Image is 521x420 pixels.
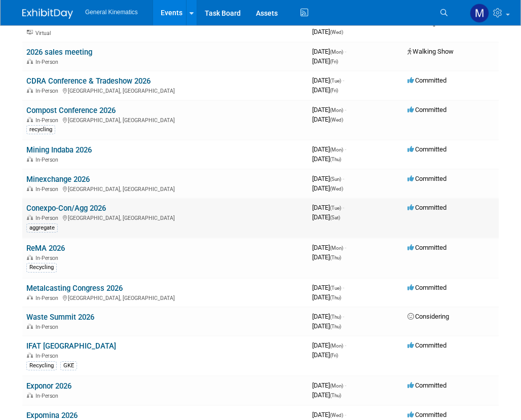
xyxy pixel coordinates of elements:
span: - [345,244,346,251]
img: In-Person Event [27,215,33,220]
span: - [345,341,346,349]
span: In-Person [35,88,61,94]
span: [DATE] [312,293,341,301]
span: [DATE] [312,77,344,84]
span: Committed [407,244,446,251]
span: [DATE] [312,351,338,359]
span: Committed [407,175,446,182]
span: - [343,175,344,182]
span: (Wed) [330,412,343,418]
span: [DATE] [312,28,343,35]
a: IFAT [GEOGRAPHIC_DATA] [26,341,116,351]
span: - [345,48,346,55]
span: Committed [407,381,446,389]
div: [GEOGRAPHIC_DATA], [GEOGRAPHIC_DATA] [26,116,304,124]
a: TEMPLATE EVENT TO DUPLICATE [26,19,142,28]
span: (Wed) [330,186,343,192]
span: In-Person [35,295,61,301]
a: ReMA 2026 [26,244,65,253]
a: Metalcasting Congress 2026 [26,284,123,293]
div: aggregate [26,223,58,233]
a: Minexchange 2026 [26,175,90,184]
img: ExhibitDay [22,9,73,19]
img: In-Person Event [27,324,33,329]
span: (Sun) [330,176,341,182]
span: (Thu) [330,255,341,260]
span: (Mon) [330,245,343,251]
span: [DATE] [312,86,338,94]
span: [DATE] [312,184,343,192]
span: - [343,77,344,84]
span: (Fri) [330,59,338,64]
span: Committed [407,411,446,418]
span: In-Person [35,117,61,124]
span: [DATE] [312,313,344,320]
img: In-Person Event [27,255,33,260]
span: (Wed) [330,29,343,35]
span: - [345,411,346,418]
a: Conexpo-Con/Agg 2026 [26,204,106,213]
img: In-Person Event [27,295,33,300]
a: Waste Summit 2026 [26,313,94,322]
span: In-Person [35,255,61,261]
span: (Tue) [330,285,341,291]
span: In-Person [35,186,61,193]
span: (Fri) [330,353,338,358]
span: [DATE] [312,48,346,55]
span: [DATE] [312,116,343,123]
img: In-Person Event [27,393,33,398]
span: [DATE] [312,106,346,113]
span: - [345,19,346,26]
span: (Thu) [330,157,341,162]
a: Compost Conference 2026 [26,106,116,115]
span: Committed [407,204,446,211]
span: [DATE] [312,253,341,261]
span: - [343,313,344,320]
span: - [343,284,344,291]
span: - [345,106,346,113]
div: GKE [60,361,77,370]
span: Walking Show [407,19,454,26]
a: Exponor 2026 [26,381,71,391]
span: [DATE] [312,391,341,399]
span: Committed [407,341,446,349]
span: (Thu) [330,314,341,320]
span: Considering [407,313,449,320]
a: Mining Indaba 2026 [26,145,92,155]
span: Virtual [35,30,54,36]
div: Recycling [26,263,57,272]
span: Walking Show [407,48,454,55]
div: [GEOGRAPHIC_DATA], [GEOGRAPHIC_DATA] [26,213,304,221]
span: (Mon) [330,343,343,349]
span: [DATE] [312,145,346,153]
span: [DATE] [312,155,341,163]
img: In-Person Event [27,353,33,358]
div: [GEOGRAPHIC_DATA], [GEOGRAPHIC_DATA] [26,293,304,301]
img: In-Person Event [27,117,33,122]
span: [DATE] [312,341,346,349]
img: In-Person Event [27,186,33,191]
span: (Wed) [330,117,343,123]
span: (Thu) [330,393,341,398]
span: (Tue) [330,205,341,211]
span: (Mon) [330,147,343,152]
span: [DATE] [312,411,346,418]
span: [DATE] [312,175,344,182]
img: In-Person Event [27,59,33,64]
span: [DATE] [312,244,346,251]
span: In-Person [35,215,61,221]
a: CDRA Conference & Tradeshow 2026 [26,77,151,86]
span: [DATE] [312,57,338,65]
div: Recycling [26,361,57,370]
span: General Kinematics [85,9,138,16]
span: (Tue) [330,78,341,84]
span: [DATE] [312,204,344,211]
span: (Mon) [330,383,343,389]
span: - [345,145,346,153]
span: In-Person [35,353,61,359]
span: In-Person [35,59,61,65]
span: (Thu) [330,324,341,329]
div: recycling [26,125,55,134]
img: Matthew Mangoni [470,4,489,23]
img: Virtual Event [27,30,33,35]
